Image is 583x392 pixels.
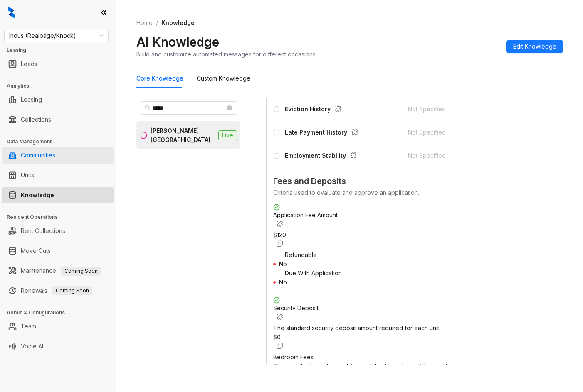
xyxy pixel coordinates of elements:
button: Edit Knowledge [506,40,563,53]
li: Leads [2,56,114,72]
a: Rent Collections [21,223,65,239]
h2: AI Knowledge [136,34,219,50]
div: Build and customize automated messages for different occasions. [136,50,317,59]
li: / [156,18,158,27]
a: Leads [21,56,37,72]
li: Communities [2,147,114,164]
a: Leasing [21,91,42,108]
a: RenewalsComing Soon [21,282,92,299]
a: Team [21,318,36,335]
h3: Admin & Configurations [7,309,116,316]
div: Custom Knowledge [197,74,250,83]
span: Coming Soon [52,286,92,295]
div: Not Specified [408,105,533,114]
span: search [145,105,151,111]
li: Team [2,318,114,335]
div: The standard security deposit amount required for each unit. [273,323,556,333]
a: Communities [21,147,55,164]
div: Refundable [285,250,556,260]
li: Move Outs [2,243,114,259]
h3: Analytics [7,82,116,90]
li: Knowledge [2,187,114,203]
span: close-circle [227,105,232,110]
span: Edit Knowledge [513,42,556,51]
div: Application Fee Amount [273,211,556,230]
span: Fees and Deposits [273,175,556,188]
h3: Leasing [7,47,116,54]
div: Due With Application [285,269,556,278]
div: Criteria used to evaluate and approve an application. [273,188,556,197]
li: Rent Collections [2,223,114,239]
a: Home [135,18,154,27]
div: The security deposit amount for each bedroom type, if it varies by type. [273,362,556,371]
div: Security Deposit [273,304,556,323]
span: No [279,260,287,267]
a: Voice AI [21,338,43,355]
span: Knowledge [161,19,195,26]
li: Leasing [2,91,114,108]
div: $ 120 [273,230,556,240]
div: $ 0 [273,333,556,342]
h3: Resident Operations [7,213,116,221]
li: Units [2,167,114,184]
div: Not Specified [408,151,533,160]
img: logo [8,7,15,18]
a: Move Outs [21,243,51,259]
h3: Data Management [7,138,116,145]
span: Coming Soon [61,267,101,276]
span: No [279,279,287,286]
div: Bedroom Fees [273,353,556,362]
div: Eviction History [285,105,345,115]
li: Collections [2,111,114,128]
span: Live [218,130,237,140]
div: Late Payment History [285,128,361,139]
span: Indus (Realpage/Knock) [9,29,104,42]
a: Knowledge [21,187,54,203]
div: Core Knowledge [136,74,183,83]
a: Collections [21,111,51,128]
div: Not Specified [408,128,533,137]
li: Voice AI [2,338,114,355]
li: Maintenance [2,262,114,279]
li: Renewals [2,282,114,299]
div: [PERSON_NAME][GEOGRAPHIC_DATA] [151,126,215,145]
a: Units [21,167,34,184]
div: Employment Stability [285,151,360,162]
